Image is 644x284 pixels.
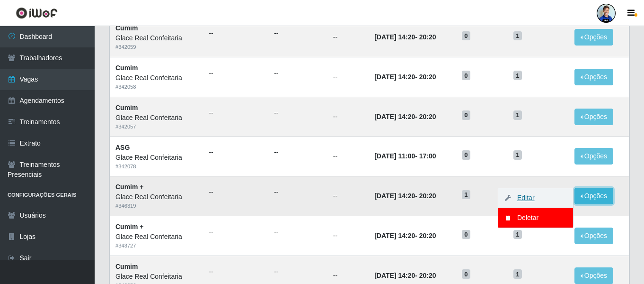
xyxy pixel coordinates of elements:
time: 20:20 [419,33,436,41]
div: # 343727 [115,242,197,250]
strong: - [374,73,436,81]
ul: -- [274,68,322,78]
span: 0 [462,71,470,80]
td: -- [327,216,369,256]
div: # 342058 [115,83,197,91]
div: Glace Real Confeitaria [115,232,197,242]
button: Opções [574,29,613,46]
strong: - [374,192,436,200]
span: 1 [513,230,522,239]
time: 20:20 [419,232,436,239]
button: Opções [574,69,613,85]
strong: - [374,113,436,120]
button: Opções [574,109,613,125]
strong: Cumim + [115,223,144,230]
strong: Cumim [115,64,138,72]
td: -- [327,57,369,97]
ul: -- [274,227,322,237]
div: # 342078 [115,163,197,171]
button: Opções [574,148,613,165]
div: Glace Real Confeitaria [115,192,197,202]
strong: Cumim + [115,183,144,191]
td: -- [327,176,369,216]
span: 1 [513,71,522,80]
a: Editar [508,194,535,202]
ul: -- [209,68,263,78]
time: [DATE] 14:20 [374,272,415,279]
ul: -- [209,227,263,237]
ul: -- [274,108,322,118]
time: 20:20 [419,272,436,279]
time: [DATE] 14:20 [374,232,415,239]
strong: - [374,272,436,279]
div: Glace Real Confeitaria [115,73,197,83]
strong: Cumim [115,104,138,111]
time: [DATE] 14:20 [374,73,415,81]
div: Deletar [508,213,564,223]
span: 0 [462,230,470,239]
button: Opções [574,188,613,204]
span: 0 [462,110,470,120]
div: Glace Real Confeitaria [115,153,197,163]
ul: -- [209,187,263,197]
div: Glace Real Confeitaria [115,272,197,282]
div: # 342057 [115,123,197,131]
td: -- [327,97,369,137]
strong: - [374,152,436,160]
ul: -- [209,28,263,38]
button: Opções [574,228,613,244]
time: [DATE] 14:20 [374,33,415,41]
time: [DATE] 14:20 [374,113,415,120]
td: -- [327,18,369,57]
img: CoreUI Logo [16,7,58,19]
ul: -- [274,187,322,197]
ul: -- [274,267,322,277]
span: 0 [462,31,470,41]
ul: -- [274,147,322,157]
span: 1 [462,190,470,200]
div: # 346319 [115,202,197,210]
strong: Cumim [115,263,138,270]
span: 1 [513,150,522,160]
time: 17:00 [419,152,436,160]
div: Glace Real Confeitaria [115,33,197,43]
span: 0 [462,269,470,279]
button: Opções [574,267,613,284]
strong: ASG [115,144,130,151]
time: [DATE] 11:00 [374,152,415,160]
div: # 342059 [115,43,197,51]
span: 1 [513,31,522,41]
span: 1 [513,110,522,120]
div: Glace Real Confeitaria [115,113,197,123]
ul: -- [209,147,263,157]
strong: - [374,33,436,41]
span: 1 [513,269,522,279]
strong: Cumim [115,24,138,32]
time: [DATE] 14:20 [374,192,415,200]
ul: -- [274,28,322,38]
time: 20:20 [419,192,436,200]
time: 20:20 [419,73,436,81]
td: -- [327,137,369,176]
strong: - [374,232,436,239]
span: 0 [462,150,470,160]
time: 20:20 [419,113,436,120]
ul: -- [209,108,263,118]
ul: -- [209,267,263,277]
